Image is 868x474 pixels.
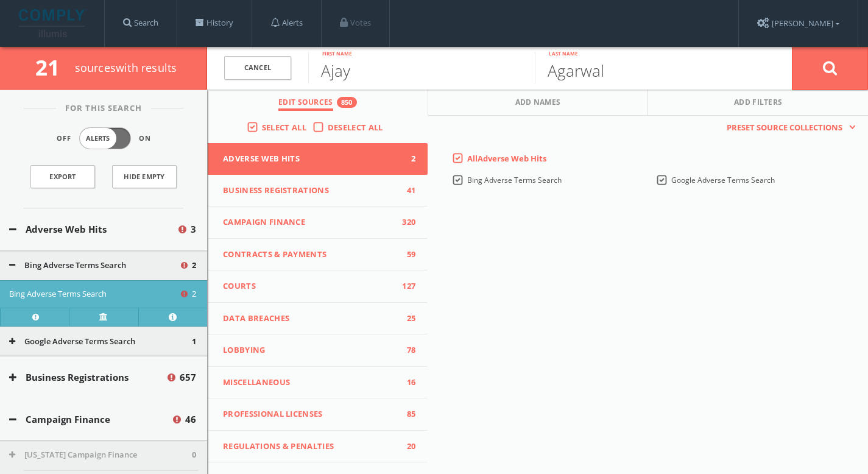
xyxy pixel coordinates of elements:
[208,398,428,431] button: Professional Licenses85
[262,122,306,133] span: Select All
[223,185,397,197] span: Business Registrations
[208,207,428,239] button: Campaign Finance320
[208,271,428,303] button: Courts127
[648,90,868,116] button: Add Filters
[223,216,397,228] span: Campaign Finance
[180,370,196,384] span: 657
[223,313,397,325] span: Data Breaches
[223,153,397,165] span: Adverse Web Hits
[223,344,397,356] span: Lobbying
[57,133,71,144] span: Off
[397,249,415,261] span: 59
[208,239,428,271] button: Contracts & Payments59
[223,280,397,292] span: Courts
[9,222,177,236] button: Adverse Web Hits
[9,370,166,384] button: Business Registrations
[192,288,196,300] span: 2
[397,408,415,420] span: 85
[467,175,562,185] span: Bing Adverse Terms Search
[9,449,192,461] button: [US_STATE] Campaign Finance
[9,288,179,300] button: Bing Adverse Terms Search
[185,412,196,426] span: 46
[397,153,415,165] span: 2
[9,260,179,272] button: Bing Adverse Terms Search
[192,260,196,272] span: 2
[191,222,196,236] span: 3
[192,336,196,348] span: 1
[515,97,561,111] span: Add Names
[192,449,196,461] span: 0
[428,90,649,116] button: Add Names
[208,175,428,207] button: Business Registrations41
[35,53,70,82] span: 21
[467,153,546,164] span: All Adverse Web Hits
[397,280,415,292] span: 127
[112,165,177,188] button: Hide Empty
[734,97,783,111] span: Add Filters
[208,143,428,175] button: Adverse Web Hits2
[223,440,397,453] span: Regulations & Penalties
[328,122,383,133] span: Deselect All
[69,308,138,326] a: Verify at source
[278,97,333,111] span: Edit Sources
[75,60,177,75] span: source s with results
[223,249,397,261] span: Contracts & Payments
[9,336,192,348] button: Google Adverse Terms Search
[56,102,151,115] span: For This Search
[721,122,856,134] button: Preset Source Collections
[208,90,428,116] button: Edit Sources850
[397,440,415,453] span: 20
[671,175,775,185] span: Google Adverse Terms Search
[397,377,415,389] span: 16
[139,133,151,144] span: On
[397,216,415,228] span: 320
[721,122,849,134] span: Preset Source Collections
[223,408,397,420] span: Professional Licenses
[19,9,87,37] img: illumis
[397,313,415,325] span: 25
[208,334,428,367] button: Lobbying78
[208,367,428,399] button: Miscellaneous16
[224,56,291,80] a: Cancel
[223,377,397,389] span: Miscellaneous
[397,185,415,197] span: 41
[208,431,428,463] button: Regulations & Penalties20
[30,165,95,188] a: Export
[337,97,357,108] div: 850
[397,344,415,356] span: 78
[208,303,428,335] button: Data Breaches25
[9,412,171,426] button: Campaign Finance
